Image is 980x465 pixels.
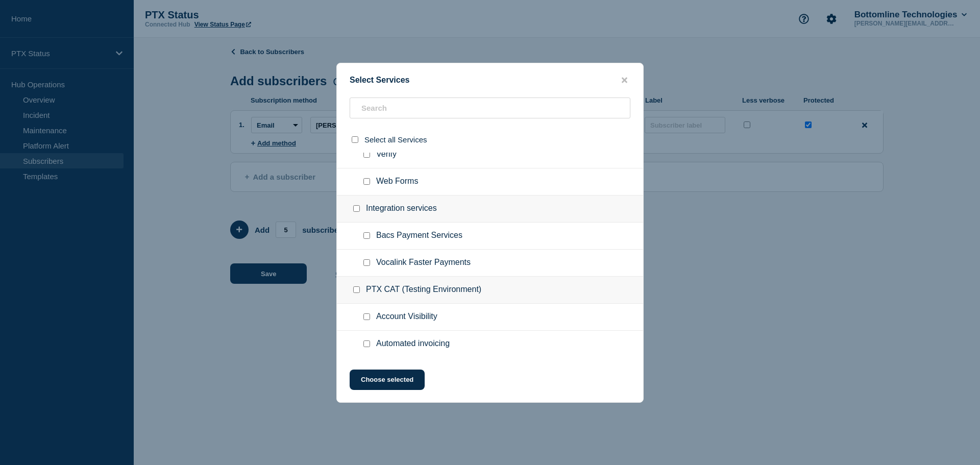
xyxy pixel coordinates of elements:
[363,232,370,239] input: Bacs Payment Services checkbox
[619,76,630,85] button: close button
[376,312,437,322] span: Account Visibility
[364,135,427,144] span: Select all Services
[350,97,630,118] input: Search
[337,76,643,85] div: Select Services
[363,151,370,158] input: Verify checkbox
[376,258,471,268] span: Vocalink Faster Payments
[363,259,370,266] input: Vocalink Faster Payments checkbox
[352,136,358,143] input: select all checkbox
[337,195,643,223] div: Integration services
[376,150,397,160] span: Verify
[363,313,370,320] input: Account Visibility checkbox
[363,340,370,347] input: Automated invoicing checkbox
[353,286,360,293] input: PTX CAT (Testing Environment) checkbox
[337,277,643,304] div: PTX CAT (Testing Environment)
[376,177,418,187] span: Web Forms
[353,205,360,212] input: Integration services checkbox
[376,339,450,349] span: Automated invoicing
[376,231,462,241] span: Bacs Payment Services
[350,370,425,390] button: Choose selected
[363,178,370,185] input: Web Forms checkbox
